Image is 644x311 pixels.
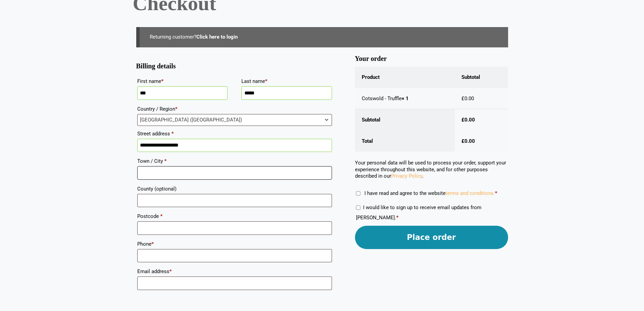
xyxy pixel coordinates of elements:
div: Returning customer? [136,27,508,47]
input: I have read and agree to the websiteterms and conditions * [356,191,360,196]
label: County [137,184,332,194]
label: I would like to sign up to receive email updates from [PERSON_NAME]. [356,204,481,221]
span: I have read and agree to the website [364,190,494,196]
th: Subtotal [355,109,455,131]
label: Phone [137,239,332,249]
th: Subtotal [455,67,508,88]
strong: × 1 [402,95,409,102]
bdi: 0.00 [461,117,475,123]
abbr: required [495,190,497,196]
h3: Your order [355,58,508,60]
label: Country / Region [137,104,332,114]
span: £ [461,117,464,123]
h3: Billing details [136,65,333,68]
span: £ [461,138,464,144]
span: United Kingdom (UK) [138,114,332,126]
span: (optional) [154,186,176,192]
button: Place order [355,226,508,249]
th: Total [355,131,455,152]
label: Last name [241,76,332,86]
a: terms and conditions [446,190,494,196]
span: Country / Region [137,114,332,126]
bdi: 0.00 [461,138,475,144]
label: First name [137,76,228,86]
th: Product [355,67,455,88]
label: Postcode [137,211,332,221]
label: Town / City [137,156,332,166]
bdi: 0.00 [461,95,474,102]
label: Email address [137,266,332,276]
label: Street address [137,129,332,139]
a: Click here to login [196,34,238,40]
input: I would like to sign up to receive email updates from [PERSON_NAME]. [356,205,360,210]
td: Cotswold - Truffle [355,88,455,110]
span: £ [461,95,464,102]
a: Privacy Policy [391,173,422,179]
p: Your personal data will be used to process your order, support your experience throughout this we... [355,160,508,180]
